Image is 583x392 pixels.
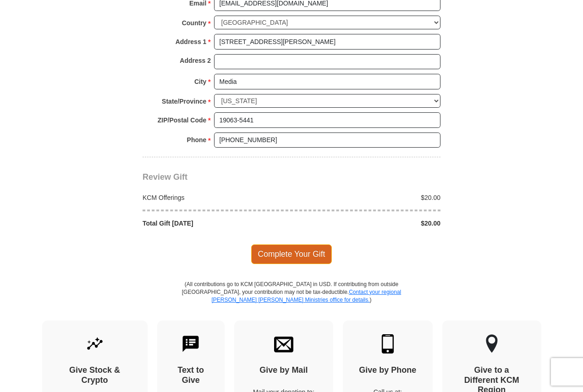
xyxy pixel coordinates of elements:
[58,365,132,385] h4: Give Stock & Crypto
[187,133,207,146] strong: Phone
[359,365,417,375] h4: Give by Phone
[181,281,401,320] p: (All contributions go to KCM [GEOGRAPHIC_DATA] in USD. If contributing from outside [GEOGRAPHIC_D...
[181,334,200,353] img: text-to-give.svg
[251,244,332,264] span: Complete Your Gift
[85,334,104,353] img: give-by-stock.svg
[211,289,401,303] a: Contact your regional [PERSON_NAME] [PERSON_NAME] Ministries office for details.
[138,193,292,202] div: KCM Offerings
[173,365,209,385] h4: Text to Give
[143,172,187,182] span: Review Gift
[176,35,207,48] strong: Address 1
[182,17,207,29] strong: Country
[378,334,397,353] img: mobile.svg
[194,75,206,88] strong: City
[291,219,445,228] div: $20.00
[158,114,207,127] strong: ZIP/Postal Code
[250,365,317,375] h4: Give by Mail
[162,95,206,108] strong: State/Province
[274,334,293,353] img: envelope.svg
[291,193,445,202] div: $20.00
[138,219,292,228] div: Total Gift [DATE]
[180,54,211,67] strong: Address 2
[485,334,498,353] img: other-region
